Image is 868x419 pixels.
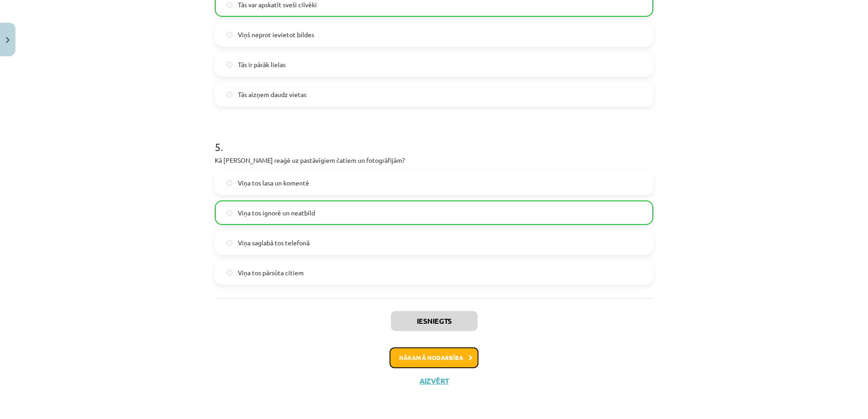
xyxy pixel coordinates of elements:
[417,376,451,385] button: Aizvērt
[227,180,232,186] input: Viņa tos lasa un komentē
[238,60,286,69] span: Tās ir pārāk lielas
[215,125,653,153] h1: 5 .
[238,238,310,248] span: Viņa saglabā tos telefonā
[227,210,232,216] input: Viņa tos ignorē un neatbild
[227,32,232,38] input: Viņš neprot ievietot bildes
[6,37,10,43] img: icon-close-lesson-0947bae3869378f0d4975bcd49f059093ad1ed9edebbc8119c70593378902aed.svg
[227,92,232,97] input: Tās aizņem daudz vietas
[390,347,478,368] button: Nākamā nodarbība
[238,178,309,188] span: Viņa tos lasa un komentē
[227,270,232,276] input: Viņa tos pārsūta citiem
[238,208,315,218] span: Viņa tos ignorē un neatbild
[227,62,232,68] input: Tās ir pārāk lielas
[391,311,478,331] button: Iesniegts
[238,90,306,99] span: Tās aizņem daudz vietas
[238,30,314,39] span: Viņš neprot ievietot bildes
[227,240,232,246] input: Viņa saglabā tos telefonā
[227,2,232,8] input: Tās var apskatīt sveši cilvēki
[238,268,304,278] span: Viņa tos pārsūta citiem
[215,156,653,165] p: Kā [PERSON_NAME] reaģē uz pastāvīgiem čatiem un fotogrāfijām?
